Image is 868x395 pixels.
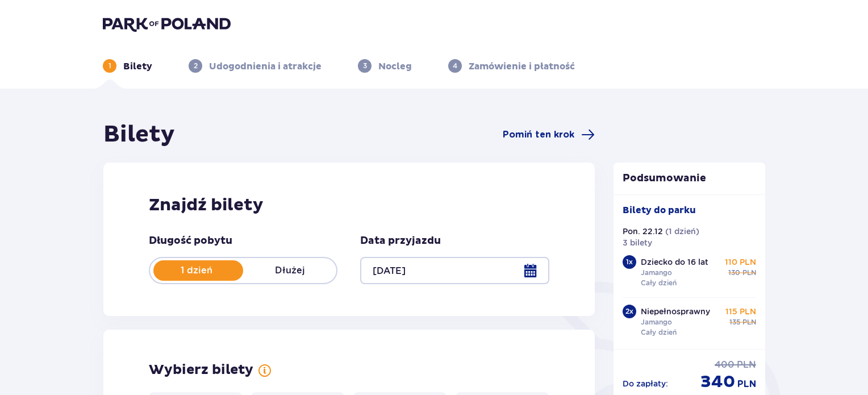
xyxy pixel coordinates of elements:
p: 2 [194,61,198,71]
a: Pomiń ten krok [503,128,595,142]
p: Data przyjazdu [360,234,441,248]
p: Jamango [641,317,672,327]
p: Dziecko do 16 lat [641,256,708,268]
p: Bilety [123,60,152,73]
p: Wybierz bilety [149,361,253,379]
p: Cały dzień [641,327,677,338]
div: 2 x [623,305,636,318]
p: ( 1 dzień ) [665,226,699,237]
p: Niepełnosprawny [641,306,710,317]
p: PLN [742,268,756,278]
p: Jamango [641,268,672,278]
p: 110 PLN [725,256,756,268]
p: Cały dzień [641,278,677,288]
div: 1 x [623,255,636,269]
p: 340 [700,371,735,393]
p: 1 dzień [150,264,243,277]
p: PLN [742,317,756,327]
p: 400 [715,359,735,371]
p: 115 PLN [725,306,756,317]
p: 3 [363,61,367,71]
p: Długość pobytu [149,234,232,248]
p: Do zapłaty : [623,378,668,389]
p: Zamówienie i płatność [469,60,575,73]
p: 4 [453,61,457,71]
p: 3 bilety [623,237,652,248]
p: 135 [729,317,740,327]
p: PLN [737,359,756,371]
p: Podsumowanie [614,172,766,185]
p: Udogodnienia i atrakcje [209,60,322,73]
p: 130 [728,268,740,278]
p: Nocleg [378,60,412,73]
img: Park of Poland logo [103,16,231,32]
h2: Znajdź bilety [149,194,549,216]
p: PLN [737,378,756,390]
p: Dłużej [243,264,336,277]
span: Pomiń ten krok [503,128,574,141]
p: 1 [108,61,111,71]
p: Pon. 22.12 [623,226,663,237]
h1: Bilety [103,120,175,149]
p: Bilety do parku [623,204,696,217]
